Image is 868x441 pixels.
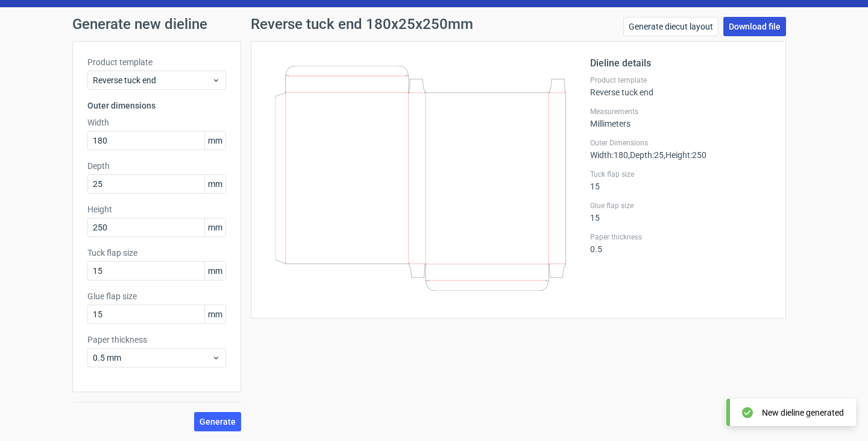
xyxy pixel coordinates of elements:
[194,412,241,431] button: Generate
[87,160,226,172] label: Depth
[590,107,771,128] div: Millimeters
[204,175,225,193] span: mm
[251,17,473,31] h1: Reverse tuck end 180x25x250mm
[590,170,771,191] div: 15
[590,56,771,71] h2: Dieline details
[723,17,786,36] a: Download file
[87,247,226,259] label: Tuck flap size
[87,334,226,346] label: Paper thickness
[204,305,225,323] span: mm
[664,150,706,160] span: , Height : 250
[590,201,771,223] div: 15
[590,75,771,97] div: Reverse tuck end
[590,138,771,148] label: Outer Dimensions
[72,17,796,31] h1: Generate new dieline
[87,56,226,68] label: Product template
[200,417,236,426] span: Generate
[87,116,226,128] label: Width
[628,150,664,160] span: , Depth : 25
[93,74,212,86] span: Reverse tuck end
[590,107,771,116] label: Measurements
[93,352,212,364] span: 0.5 mm
[87,203,226,215] label: Height
[87,100,226,112] h3: Outer dimensions
[87,290,226,302] label: Glue flap size
[590,75,771,85] label: Product template
[590,150,628,160] span: Width : 180
[623,17,719,36] a: Generate diecut layout
[204,132,225,150] span: mm
[762,407,844,419] div: New dieline generated
[204,262,225,280] span: mm
[204,218,225,236] span: mm
[590,232,771,242] label: Paper thickness
[590,201,771,211] label: Glue flap size
[590,232,771,254] div: 0.5
[590,170,771,179] label: Tuck flap size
